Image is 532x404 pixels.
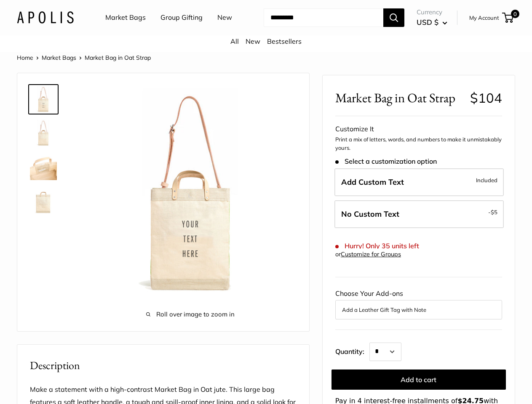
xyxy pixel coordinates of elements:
[511,10,519,18] span: 0
[246,37,260,45] a: New
[417,6,447,18] span: Currency
[417,18,438,27] span: USD $
[30,120,57,146] img: Market Bag in Oat Strap
[470,90,502,106] span: $104
[417,16,447,29] button: USD $
[341,209,399,219] span: No Custom Text
[85,86,297,298] img: Market Bag in Oat Strap
[335,123,502,136] div: Customize It
[85,308,297,320] span: Roll over image to zoom in
[28,84,59,114] a: Market Bag in Oat Strap
[491,209,497,215] span: $5
[503,13,513,23] a: 0
[469,13,499,23] a: My Account
[335,157,437,165] span: Select a customization option
[335,136,502,152] p: Print a mix of letters, words, and numbers to make it unmistakably yours.
[267,37,302,45] a: Bestsellers
[217,11,232,24] a: New
[335,287,502,319] div: Choose Your Add-ons
[17,54,33,61] a: Home
[42,54,76,61] a: Market Bags
[334,200,504,228] label: Leave Blank
[28,151,59,182] a: Market Bag in Oat Strap
[105,11,146,24] a: Market Bags
[17,11,74,24] img: Apolis
[30,86,57,113] img: Market Bag in Oat Strap
[335,340,369,361] label: Quantity:
[230,37,239,45] a: All
[341,250,401,258] a: Customize for Groups
[488,207,497,217] span: -
[341,177,404,187] span: Add Custom Text
[335,90,464,106] span: Market Bag in Oat Strap
[334,168,504,196] label: Add Custom Text
[85,54,151,61] span: Market Bag in Oat Strap
[335,249,401,260] div: or
[383,8,404,27] button: Search
[30,187,57,214] img: Market Bag in Oat Strap
[17,52,151,63] nav: Breadcrumb
[28,185,59,215] a: Market Bag in Oat Strap
[160,11,203,24] a: Group Gifting
[331,369,506,390] button: Add to cart
[30,357,297,374] h2: Description
[335,242,419,250] span: Hurry! Only 35 units left
[476,175,497,185] span: Included
[342,305,495,315] button: Add a Leather Gift Tag with Note
[264,8,383,27] input: Search...
[30,153,57,180] img: Market Bag in Oat Strap
[28,118,59,148] a: Market Bag in Oat Strap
